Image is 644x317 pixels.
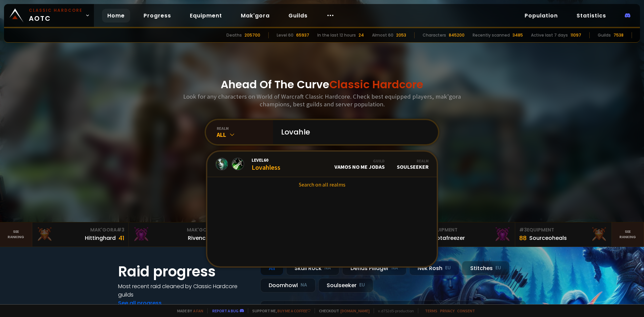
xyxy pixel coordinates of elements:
a: Guilds [283,9,313,22]
a: Equipment [184,9,227,22]
a: Privacy [440,308,454,313]
h3: Look for any characters on World of Warcraft Classic Hardcore. Check best equipped players, mak'g... [180,93,464,108]
span: Made by [173,308,203,313]
div: 65937 [296,32,309,38]
span: Classic Hardcore [329,77,423,92]
div: Doomhowl [260,278,316,293]
div: 3485 [513,32,523,38]
a: Report a bug [212,308,238,313]
a: Mak'Gora#3Hittinghard41 [32,222,129,247]
div: Rivench [188,234,209,242]
a: Consent [457,308,475,313]
div: Level 60 [277,32,293,38]
div: Mak'Gora [133,226,221,233]
div: 88 [519,233,527,243]
small: Classic Hardcore [29,7,83,13]
div: 24 [359,32,364,38]
small: EU [359,282,365,288]
span: AOTC [29,7,83,23]
a: #2Equipment88Notafreezer [419,222,515,247]
span: Support me, [248,308,311,313]
h1: Raid progress [118,261,252,282]
div: Deaths [226,32,242,38]
div: Almost 60 [372,32,393,38]
a: Search on all realms [207,177,437,192]
a: See all progress [118,299,162,307]
div: 7538 [613,32,624,38]
a: [DOMAIN_NAME] [340,308,370,313]
h4: Most recent raid cleaned by Classic Hardcore guilds [118,282,252,299]
a: Terms [425,308,437,313]
div: Stitches [462,261,509,275]
div: Guild [334,158,385,163]
a: a fan [193,308,203,313]
a: Buy me a coffee [277,308,311,313]
div: realm [217,126,273,131]
h1: Ahead Of The Curve [221,76,423,93]
div: Lovahless [252,157,280,171]
div: Realm [397,158,429,163]
span: # 3 [117,226,124,233]
div: Soulseeker [397,158,429,170]
span: Level 60 [252,157,280,163]
div: All [217,131,273,139]
a: Classic HardcoreAOTC [4,4,94,27]
div: 2053 [396,32,406,38]
a: Progress [138,9,176,22]
a: Population [519,9,563,22]
div: Soulseeker [318,278,373,293]
div: Mak'Gora [36,226,124,233]
a: Statistics [571,9,611,22]
div: Characters [423,32,446,38]
small: NA [324,265,331,271]
div: Nek'Rosh [409,261,459,275]
div: Hittinghard [85,234,116,242]
small: NA [301,282,307,288]
a: Mak'Gora#2Rivench100 [129,222,225,247]
span: v. d752d5 - production [374,308,414,313]
div: 41 [118,233,124,243]
a: Mak'gora [235,9,275,22]
div: Equipment [519,226,607,233]
div: Guilds [598,32,611,38]
div: All [260,261,283,275]
a: Home [102,9,130,22]
div: Vamos no me jodas [334,158,385,170]
div: Defias Pillager [342,261,407,275]
small: NA [391,265,398,271]
input: Search a character... [277,120,430,144]
a: #3Equipment88Sourceoheals [515,222,612,247]
div: 11097 [571,32,581,38]
small: EU [495,265,501,271]
div: 205700 [245,32,260,38]
div: Recently scanned [473,32,510,38]
div: Skull Rock [286,261,339,275]
span: # 3 [519,226,527,233]
div: Notafreezer [433,234,465,242]
a: Level60LovahlessGuildVamos no me jodasRealmSoulseeker [207,152,437,177]
div: Sourceoheals [529,234,567,242]
span: Checkout [315,308,370,313]
div: Active last 7 days [531,32,568,38]
div: Equipment [423,226,511,233]
div: 845200 [449,32,465,38]
small: EU [445,265,451,271]
div: In the last 12 hours [317,32,356,38]
a: Seeranking [612,222,644,247]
